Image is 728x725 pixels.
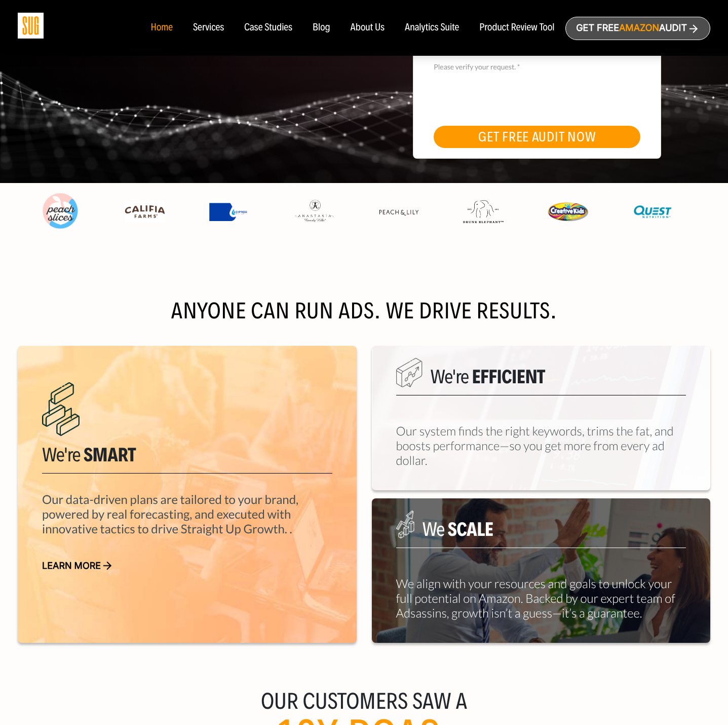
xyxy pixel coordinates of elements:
a: Blog [313,22,330,33]
label: Please verify your request. * [434,61,640,72]
span: Efficient [472,365,545,388]
img: Peach & Lily [378,209,419,216]
img: Sug [18,13,44,39]
span: Amazon [619,23,659,33]
h2: Anyone can run ads. We drive results. [18,301,710,321]
h5: We [396,519,686,548]
h5: We're [42,444,332,474]
a: Case Studies [244,22,292,33]
a: Analytics Suite [405,22,459,33]
span: Scale [447,517,493,541]
img: Creative Kids [548,202,588,221]
img: We are Smart [396,511,414,538]
a: About Us [351,22,385,33]
a: Services [193,22,224,33]
a: Home [150,22,172,33]
img: Anastasia Beverly Hills [294,199,334,224]
img: Califia Farms [125,201,165,223]
img: Drunk Elephant [463,200,504,224]
a: Product Review Tool [479,22,554,33]
span: Smart [84,443,136,466]
img: Quest Nutriton [632,201,673,223]
a: Learn more [42,561,332,572]
img: Peach Slices [40,191,81,232]
p: We align with your resources and goals to unlock your full potential on Amazon. Backed by our exp... [396,576,686,621]
img: Express Water [209,203,250,221]
button: GET FREE AUDIT NOW [434,126,640,148]
p: Our system finds the right keywords, trims the fat, and boosts performance—so you get more from e... [396,424,686,468]
a: Get freeAmazonAudit [565,17,710,40]
img: We are Smart [396,358,423,387]
h5: We're [396,366,686,395]
iframe: reCAPTCHA [434,71,588,111]
p: Our data-driven plans are tailored to your brand, powered by real forecasting, and executed with ... [42,478,332,536]
img: We are Smart [42,382,80,436]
